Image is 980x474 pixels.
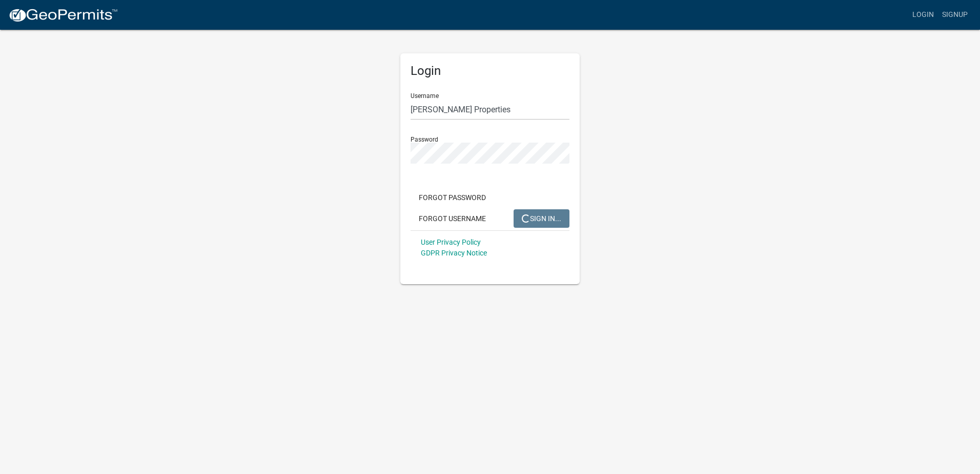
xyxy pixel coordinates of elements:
span: SIGN IN... [522,214,561,222]
a: Login [908,5,938,25]
a: GDPR Privacy Notice [421,249,487,257]
button: Forgot Username [411,209,494,228]
a: Signup [938,5,972,25]
h5: Login [411,64,569,78]
button: SIGN IN... [514,209,569,228]
a: User Privacy Policy [421,238,481,246]
button: Forgot Password [411,188,494,207]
